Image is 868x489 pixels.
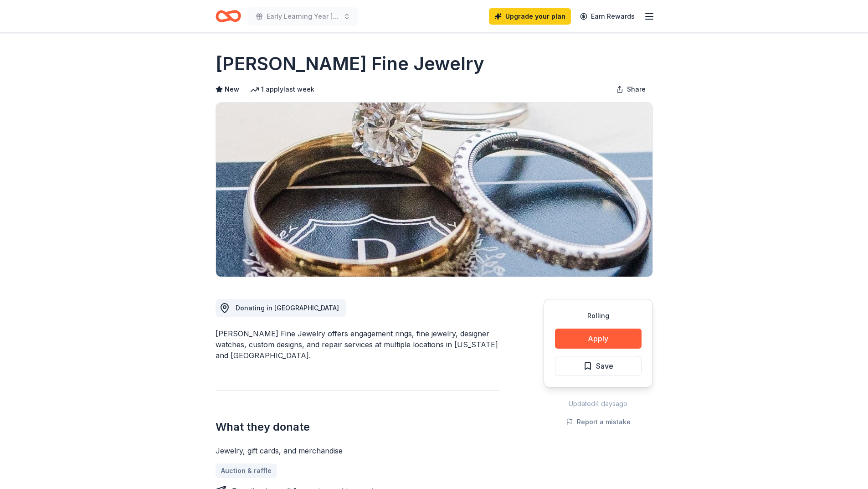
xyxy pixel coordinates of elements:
button: Share [609,80,653,98]
button: Save [555,356,642,376]
div: Rolling [555,310,642,321]
a: Upgrade your plan [489,8,571,25]
div: Jewelry, gift cards, and merchandise [216,445,500,456]
span: Donating in [GEOGRAPHIC_DATA] [236,304,339,312]
div: [PERSON_NAME] Fine Jewelry offers engagement rings, fine jewelry, designer watches, custom design... [216,328,500,361]
a: Earn Rewards [575,8,640,25]
a: Auction & raffle [216,463,277,478]
h2: What they donate [216,420,500,434]
button: Early Learning Year [DATE]-[DATE] Fall Festival and Yard Sale [248,7,358,26]
span: Early Learning Year [DATE]-[DATE] Fall Festival and Yard Sale [267,11,339,22]
div: 1 apply last week [250,84,314,95]
button: Report a mistake [566,417,631,427]
h1: [PERSON_NAME] Fine Jewelry [216,51,484,77]
img: Image for Bailey's Fine Jewelry [216,103,652,277]
div: Updated 4 days ago [544,398,653,409]
span: Share [627,84,646,95]
span: New [225,84,239,95]
span: Save [596,360,613,372]
button: Apply [555,329,642,349]
a: Home [216,5,241,27]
